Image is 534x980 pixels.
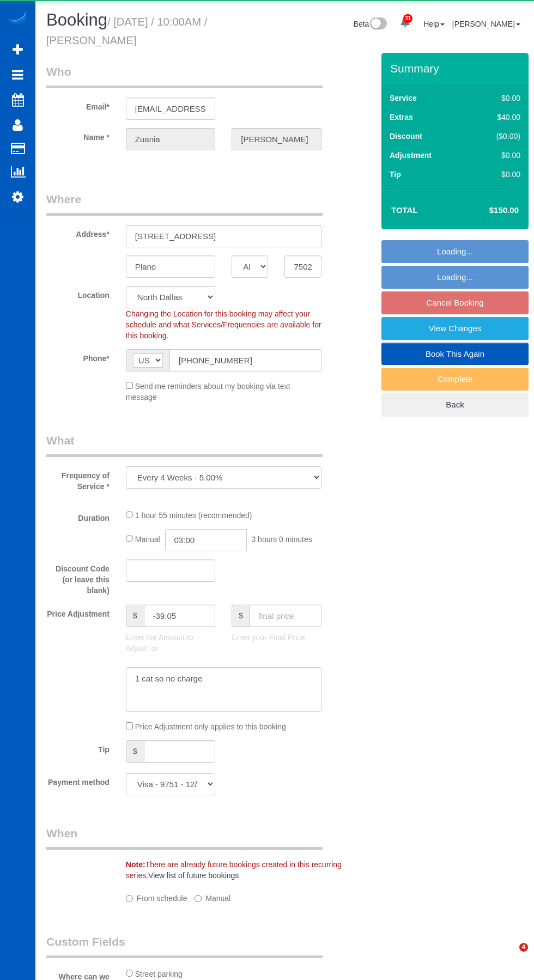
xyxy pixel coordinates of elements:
span: Price Adjustment only applies to this booking [135,722,286,731]
p: Enter the Amount to Adjust, or [126,632,215,654]
label: Price Adjustment [38,605,118,619]
span: 4 [519,943,528,952]
a: View Changes [381,317,529,340]
a: Back [381,393,529,416]
label: Location [38,286,118,301]
label: Duration [38,509,118,524]
legend: When [46,825,323,850]
input: From schedule [126,895,133,902]
img: New interface [369,17,387,32]
input: final price [250,605,321,627]
span: Street parking [135,970,183,978]
span: $ [126,605,144,627]
div: $0.00 [474,93,520,104]
div: $0.00 [474,169,520,180]
span: $ [232,605,250,627]
a: View list of future bookings [148,871,239,880]
div: ($0.00) [474,131,520,142]
div: $0.00 [474,150,520,161]
input: Manual [195,895,202,902]
input: Zip Code* [284,255,321,278]
div: $40.00 [474,112,520,123]
span: Manual [135,535,160,544]
label: Email* [38,98,118,112]
a: 31 [395,11,416,35]
label: Discount [390,131,422,142]
a: Beta [354,20,387,28]
h4: $150.00 [457,206,519,215]
label: Extras [390,112,413,123]
span: 3 hours 0 minutes [251,535,312,544]
label: Tip [390,169,401,180]
p: Enter your Final Price [232,632,321,643]
span: $ [126,740,144,763]
input: City* [126,255,215,278]
small: / [DATE] / 10:00AM / [PERSON_NAME] [46,16,207,46]
a: [PERSON_NAME] [452,20,520,28]
label: Name * [38,128,118,143]
label: Manual [195,889,230,904]
label: Frequency of Service * [38,466,118,492]
label: From schedule [126,889,187,904]
span: Changing the Location for this booking may affect your schedule and what Services/Frequencies are... [126,309,321,340]
label: Address* [38,225,118,240]
label: Service [390,93,417,104]
span: 1 hour 55 minutes (recommended) [135,511,252,520]
legend: Custom Fields [46,934,323,958]
span: Booking [46,10,107,29]
strong: Total [391,205,418,215]
span: 31 [403,14,412,23]
input: Last Name* [232,128,321,150]
span: Send me reminders about my booking via text message [126,382,290,401]
label: Tip [38,740,118,755]
input: First Name* [126,128,215,150]
div: There are already future bookings created in this recurring series. [118,859,356,881]
legend: What [46,433,323,457]
input: Email* [126,98,215,120]
a: Help [423,20,445,28]
input: Phone* [169,349,321,372]
label: Discount Code (or leave this blank) [38,559,118,596]
legend: Who [46,64,323,88]
label: Adjustment [390,150,432,161]
label: Payment method [38,773,118,788]
h3: Summary [390,62,523,75]
a: Book This Again [381,343,529,366]
label: Phone* [38,349,118,364]
img: Automaid Logo [7,11,28,26]
strong: Note: [126,860,145,869]
legend: Where [46,191,323,216]
iframe: Intercom live chat [497,943,523,969]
